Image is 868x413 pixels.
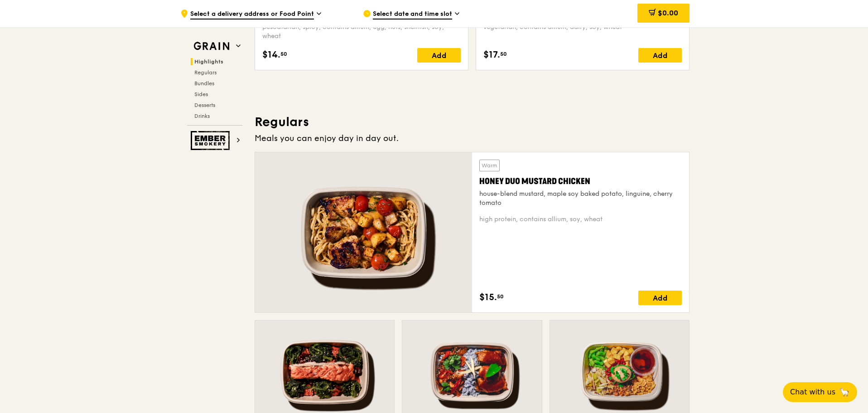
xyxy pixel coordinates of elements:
div: Warm [479,160,500,171]
button: Chat with us🦙 [783,382,857,402]
div: vegetarian, contains allium, dairy, soy, wheat [483,23,682,41]
span: Select a delivery address or Food Point [190,10,314,19]
div: Add [638,291,682,305]
h3: Regulars [255,114,690,130]
div: pescatarian, spicy, contains allium, egg, nuts, shellfish, soy, wheat [262,23,461,41]
span: $15. [479,291,497,304]
div: high protein, contains allium, soy, wheat [479,215,682,224]
div: Add [638,48,682,63]
div: Add [417,48,461,63]
span: Sides [194,91,208,97]
span: Highlights [194,58,223,65]
img: Grain web logo [191,38,232,54]
span: $14. [262,48,280,62]
span: Desserts [194,102,215,108]
span: 50 [500,50,507,58]
span: Select date and time slot [373,10,452,19]
div: Meals you can enjoy day in day out. [255,132,690,145]
span: 50 [497,293,504,300]
div: Honey Duo Mustard Chicken [479,175,682,188]
div: house-blend mustard, maple soy baked potato, linguine, cherry tomato [479,189,682,208]
img: Ember Smokery web logo [191,131,232,150]
span: Chat with us [790,387,835,398]
span: 50 [280,50,287,58]
span: Drinks [194,113,210,119]
span: Regulars [194,69,217,76]
span: Bundles [194,80,214,87]
span: $0.00 [658,9,678,17]
span: $17. [483,48,500,62]
span: 🦙 [839,387,850,398]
